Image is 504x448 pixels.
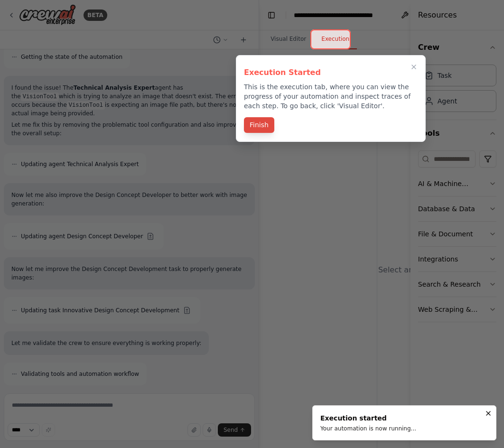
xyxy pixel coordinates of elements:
button: Close walkthrough [408,61,420,73]
button: Hide left sidebar [265,9,278,22]
button: Finish [244,117,274,133]
p: This is the execution tab, where you can view the progress of your automation and inspect traces ... [244,82,418,111]
div: Your automation is now running... [320,425,416,432]
div: Execution started [320,413,416,423]
h3: Execution Started [244,67,418,78]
